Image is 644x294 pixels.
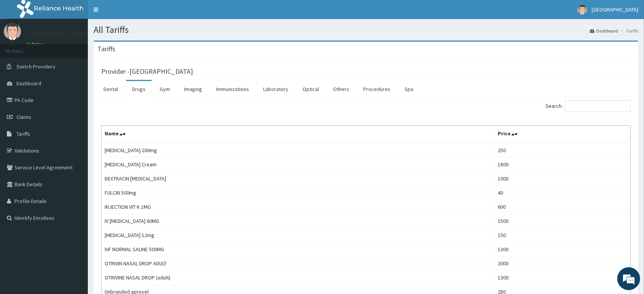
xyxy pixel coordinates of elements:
[44,96,105,174] span: We're online!
[565,101,631,112] input: Search:
[398,81,419,97] a: Spa
[102,242,495,257] td: IVF NORMAL SALINE 500MG
[494,242,630,257] td: 1300
[102,214,495,228] td: IV [MEDICAL_DATA] 60MG
[494,214,630,228] td: 1500
[102,228,495,242] td: [MEDICAL_DATA] 12mg
[27,42,45,47] a: Online
[494,143,630,158] td: 250
[619,28,638,34] li: Tariffs
[102,257,495,271] td: OTRIVIN NASAL DROP ADULT
[154,81,176,97] a: Gym
[27,31,90,38] p: [GEOGRAPHIC_DATA]
[494,271,630,285] td: 1300
[125,4,144,22] div: Minimize live chat window
[494,186,630,200] td: 40
[102,126,495,143] th: Name
[102,186,495,200] td: FULCIN 500mg
[40,43,128,53] div: Chat with us now
[494,126,630,143] th: Price
[126,81,152,97] a: Drugs
[210,81,255,97] a: Immunizations
[592,6,638,13] span: [GEOGRAPHIC_DATA]
[494,200,630,214] td: 600
[16,114,31,120] span: Claims
[16,80,41,87] span: Dashboard
[102,172,495,186] td: DEXTRACIN [MEDICAL_DATA]
[101,68,193,75] h3: Provider - [GEOGRAPHIC_DATA]
[357,81,396,97] a: Procedures
[494,158,630,172] td: 1800
[16,63,55,70] span: Switch Providers
[327,81,355,97] a: Others
[102,158,495,172] td: [MEDICAL_DATA] Cream
[545,101,631,112] label: Search:
[97,45,115,52] h3: Tariffs
[4,209,146,236] textarea: Type your message and hit 'Enter'
[102,143,495,158] td: [MEDICAL_DATA] 200mg
[97,81,124,97] a: Dental
[296,81,325,97] a: Optical
[102,200,495,214] td: INJECTION VIT K 1MG
[578,5,587,15] img: User Image
[494,172,630,186] td: 1000
[14,38,31,57] img: d_794563401_company_1708531726252_794563401
[494,228,630,242] td: 150
[590,28,618,34] a: Dashboard
[178,81,208,97] a: Imaging
[102,271,495,285] td: OTRIVINE NASAL DROP (adult)
[257,81,294,97] a: Laboratory
[94,25,638,35] h1: All Tariffs
[494,257,630,271] td: 2000
[16,130,30,137] span: Tariffs
[4,23,21,40] img: User Image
